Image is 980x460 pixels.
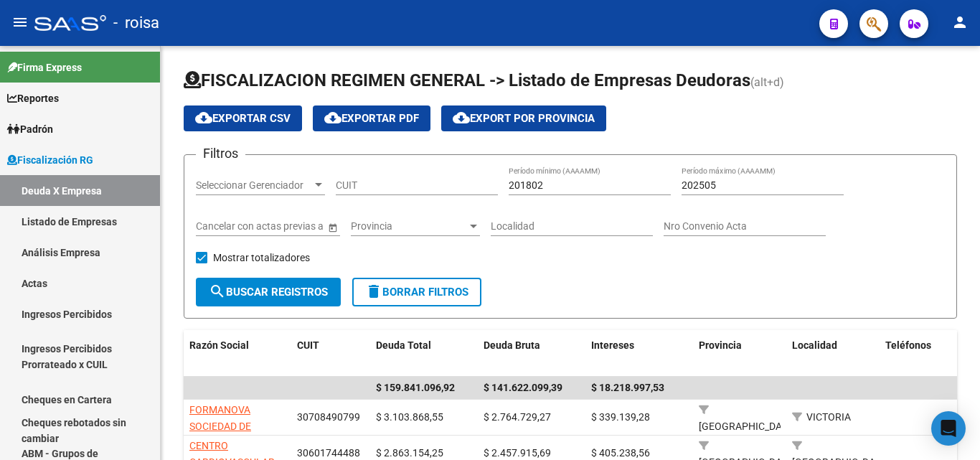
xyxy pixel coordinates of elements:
[365,286,468,299] span: Borrar Filtros
[951,14,969,31] mat-icon: person
[352,278,481,306] button: Borrar Filtros
[324,112,419,125] span: Exportar PDF
[591,447,650,459] span: $ 405.238,56
[184,70,750,90] span: FISCALIZACION REGIMEN GENERAL -> Listado de Empresas Deudoras
[184,105,302,131] button: Exportar CSV
[370,330,478,377] datatable-header-cell: Deuda Total
[786,330,880,377] datatable-header-cell: Localidad
[591,382,664,393] span: $ 18.218.997,53
[313,105,430,131] button: Exportar PDF
[693,330,786,377] datatable-header-cell: Provincia
[806,411,851,423] span: VICTORIA
[196,144,245,164] h3: Filtros
[699,421,796,432] span: [GEOGRAPHIC_DATA]
[376,411,443,423] span: $ 3.103.868,55
[591,339,634,351] span: Intereses
[324,109,341,126] mat-icon: cloud_download
[113,7,159,39] span: - roisa
[931,411,966,446] div: Open Intercom Messenger
[585,330,693,377] datatable-header-cell: Intereses
[195,112,291,125] span: Exportar CSV
[297,447,360,459] span: 30601744488
[7,121,53,137] span: Padrón
[591,411,650,423] span: $ 339.139,28
[453,109,470,126] mat-icon: cloud_download
[351,220,467,233] span: Provincia
[885,339,931,351] span: Teléfonos
[484,447,551,459] span: $ 2.457.915,69
[484,339,540,351] span: Deuda Bruta
[453,112,595,125] span: Export por Provincia
[196,179,312,192] span: Seleccionar Gerenciador
[7,60,82,75] span: Firma Express
[189,339,249,351] span: Razón Social
[484,411,551,423] span: $ 2.764.729,27
[441,105,606,131] button: Export por Provincia
[213,249,310,266] span: Mostrar totalizadores
[297,339,319,351] span: CUIT
[792,339,837,351] span: Localidad
[297,411,360,423] span: 30708490799
[291,330,370,377] datatable-header-cell: CUIT
[209,286,328,299] span: Buscar Registros
[209,283,226,300] mat-icon: search
[376,382,455,393] span: $ 159.841.096,92
[7,152,93,168] span: Fiscalización RG
[195,109,212,126] mat-icon: cloud_download
[478,330,585,377] datatable-header-cell: Deuda Bruta
[196,278,341,306] button: Buscar Registros
[699,339,742,351] span: Provincia
[365,283,382,300] mat-icon: delete
[184,330,291,377] datatable-header-cell: Razón Social
[325,220,340,235] button: Open calendar
[376,339,431,351] span: Deuda Total
[7,90,59,106] span: Reportes
[750,75,784,89] span: (alt+d)
[484,382,562,393] span: $ 141.622.099,39
[11,14,29,31] mat-icon: menu
[376,447,443,459] span: $ 2.863.154,25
